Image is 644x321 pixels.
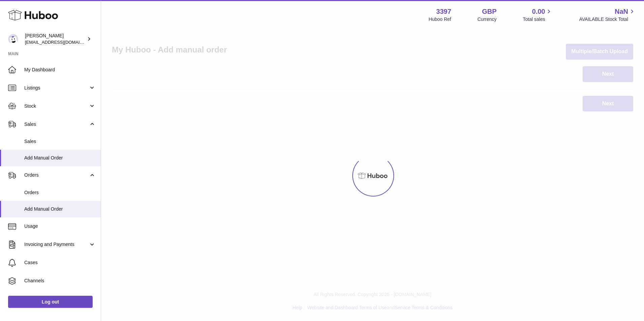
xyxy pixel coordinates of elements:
[24,189,96,196] span: Orders
[8,296,93,308] a: Log out
[482,7,496,16] strong: GBP
[24,103,89,109] span: Stock
[615,7,628,16] span: NaN
[24,278,96,284] span: Channels
[24,155,96,161] span: Add Manual Order
[25,39,99,45] span: [EMAIL_ADDRESS][DOMAIN_NAME]
[24,67,96,73] span: My Dashboard
[24,206,96,212] span: Add Manual Order
[24,172,89,178] span: Orders
[24,241,89,248] span: Invoicing and Payments
[24,121,89,128] span: Sales
[523,7,553,23] a: 0.00 Total sales
[8,34,18,44] img: sales@canchema.com
[24,138,96,145] span: Sales
[24,85,89,91] span: Listings
[24,259,96,266] span: Cases
[579,16,636,23] span: AVAILABLE Stock Total
[429,16,451,23] div: Huboo Ref
[478,16,497,23] div: Currency
[523,16,553,23] span: Total sales
[579,7,636,23] a: NaN AVAILABLE Stock Total
[25,33,86,45] div: [PERSON_NAME]
[436,7,451,16] strong: 3397
[24,223,96,229] span: Usage
[532,7,545,16] span: 0.00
